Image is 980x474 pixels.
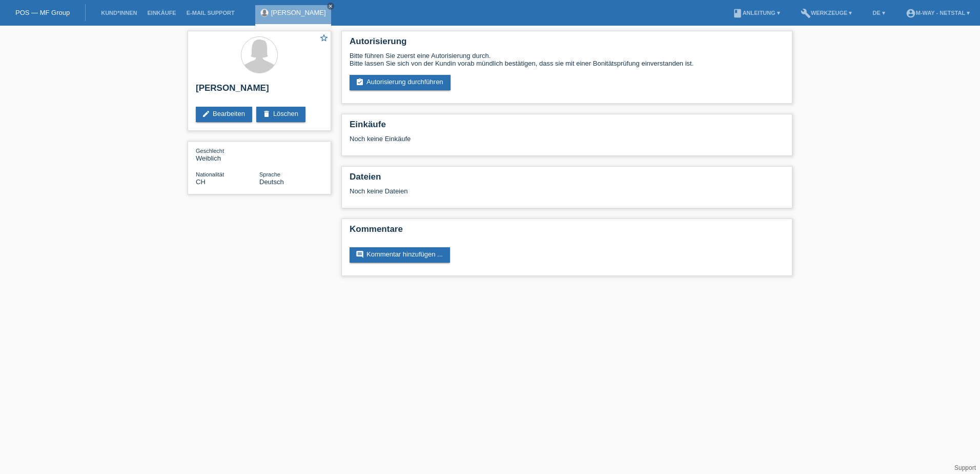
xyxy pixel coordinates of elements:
span: Schweiz [196,178,206,186]
a: assignment_turned_inAutorisierung durchführen [350,75,451,90]
a: editBearbeiten [196,107,252,122]
i: edit [202,110,210,118]
a: buildWerkzeuge ▾ [795,10,857,16]
a: Support [954,464,976,471]
a: star_border [319,33,329,44]
div: Weiblich [196,147,259,162]
span: Nationalität [196,171,224,177]
a: commentKommentar hinzufügen ... [350,247,450,263]
a: close [327,3,334,10]
a: Kund*innen [96,10,142,16]
span: Geschlecht [196,148,224,154]
a: DE ▾ [867,10,890,16]
a: bookAnleitung ▾ [727,10,785,16]
h2: [PERSON_NAME] [196,83,323,98]
div: Noch keine Einkäufe [350,135,784,150]
div: Bitte führen Sie zuerst eine Autorisierung durch. Bitte lassen Sie sich von der Kundin vorab münd... [350,52,784,67]
h2: Einkäufe [350,120,784,135]
h2: Dateien [350,172,784,187]
span: Deutsch [259,178,284,186]
a: account_circlem-way - Netstal ▾ [901,10,975,16]
i: book [732,8,743,18]
i: account_circle [906,8,916,18]
a: POS — MF Group [15,9,70,16]
i: assignment_turned_in [356,78,364,86]
i: star_border [319,33,329,43]
a: Einkäufe [142,10,181,16]
i: comment [356,250,364,259]
h2: Autorisierung [350,36,784,52]
a: deleteLöschen [256,107,305,122]
a: E-Mail Support [181,10,240,16]
div: Noch keine Dateien [350,187,663,195]
h2: Kommentare [350,224,784,240]
i: delete [262,110,271,118]
i: build [801,8,811,18]
a: [PERSON_NAME] [271,9,326,16]
span: Sprache [259,171,280,177]
i: close [328,4,333,9]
